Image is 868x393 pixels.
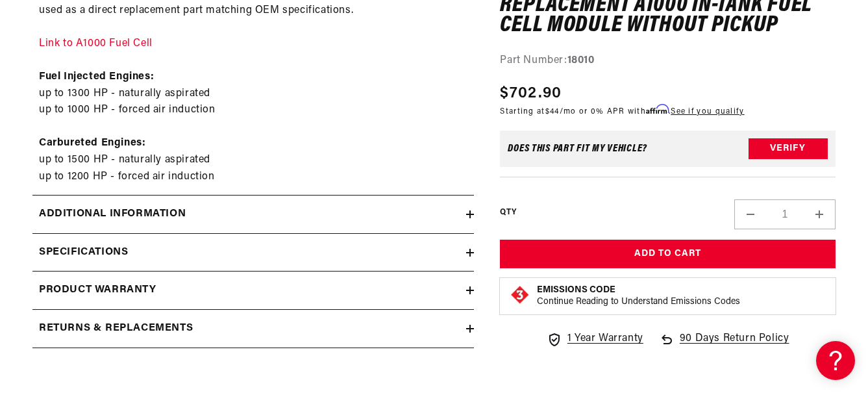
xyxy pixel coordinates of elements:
div: Part Number: [500,53,836,70]
a: See if you qualify - Learn more about Affirm Financing (opens in modal) [671,108,744,116]
strong: Emissions Code [537,286,615,296]
strong: Fuel Injected Engines: [39,71,154,82]
h2: Additional information [39,206,186,223]
h2: Returns & replacements [39,320,193,337]
a: Link to A1000 Fuel Cell [39,38,153,49]
button: Add to Cart [500,240,836,269]
strong: Carbureted Engines: [39,138,145,148]
span: 1 Year Warranty [567,331,643,348]
a: 1 Year Warranty [547,331,643,348]
span: $702.90 [500,82,562,106]
h2: Specifications [39,244,128,261]
p: Continue Reading to Understand Emissions Codes [537,297,740,309]
label: QTY [500,207,516,218]
span: Affirm [646,105,669,115]
summary: Product warranty [32,272,474,309]
img: Emissions code [510,285,530,306]
summary: Specifications [32,234,474,272]
h2: Product warranty [39,282,156,299]
span: 90 Days Return Policy [680,331,789,361]
span: $44 [545,108,560,116]
strong: 18010 [567,55,595,66]
button: Emissions CodeContinue Reading to Understand Emissions Codes [537,285,740,309]
summary: Returns & replacements [32,310,474,348]
p: Starting at /mo or 0% APR with . [500,106,744,118]
summary: Additional information [32,196,474,233]
div: Does This part fit My vehicle? [508,144,647,154]
a: 90 Days Return Policy [659,331,789,361]
button: Verify [749,138,828,159]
